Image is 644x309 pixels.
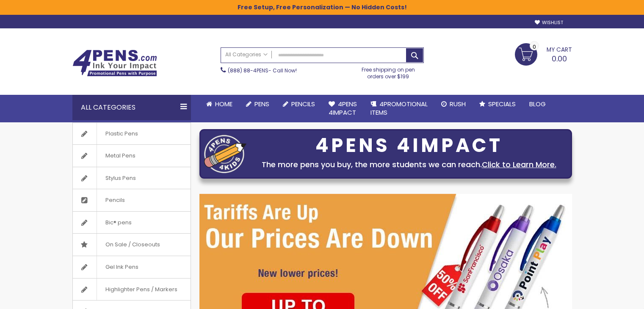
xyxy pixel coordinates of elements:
a: 4Pens4impact [322,95,364,122]
span: Gel Ink Pens [97,256,147,278]
img: 4Pens Custom Pens and Promotional Products [72,50,157,77]
span: Metal Pens [97,145,144,167]
img: four_pen_logo.png [204,135,246,173]
div: The more pens you buy, the more students we can reach. [251,159,567,171]
span: Plastic Pens [97,123,146,145]
a: 0.00 0 [515,43,572,64]
span: 0.00 [552,53,567,64]
a: Click to Learn More. [482,159,556,170]
span: 0 [533,43,536,51]
a: 4PROMOTIONALITEMS [364,95,434,122]
a: Wishlist [535,19,563,26]
span: Stylus Pens [97,167,144,189]
a: Stylus Pens [73,167,191,189]
span: Blog [529,99,546,108]
a: Metal Pens [73,145,191,167]
div: All Categories [72,95,191,120]
span: 4PROMOTIONAL ITEMS [370,99,428,117]
a: Pencils [276,95,322,113]
a: Pens [239,95,276,113]
div: Free shipping on pen orders over $199 [353,63,424,80]
div: 4PENS 4IMPACT [251,137,567,154]
span: Pens [254,99,269,108]
a: Blog [522,95,553,113]
span: Pencils [97,189,133,211]
a: Specials [473,95,522,113]
span: Rush [450,99,466,108]
span: Highlighter Pens / Markers [97,279,186,301]
span: - Call Now! [228,67,297,74]
a: Gel Ink Pens [73,256,191,278]
a: Rush [434,95,473,113]
a: All Categories [221,48,272,62]
span: On Sale / Closeouts [97,234,169,256]
a: Home [199,95,239,113]
a: Bic® pens [73,212,191,234]
a: (888) 88-4PENS [228,67,268,74]
a: Plastic Pens [73,123,191,145]
span: Home [215,99,232,108]
span: Pencils [291,99,315,108]
a: Highlighter Pens / Markers [73,279,191,301]
span: Bic® pens [97,212,140,234]
a: On Sale / Closeouts [73,234,191,256]
span: Specials [488,99,516,108]
a: Pencils [73,189,191,211]
span: 4Pens 4impact [329,99,357,117]
span: All Categories [225,51,268,58]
